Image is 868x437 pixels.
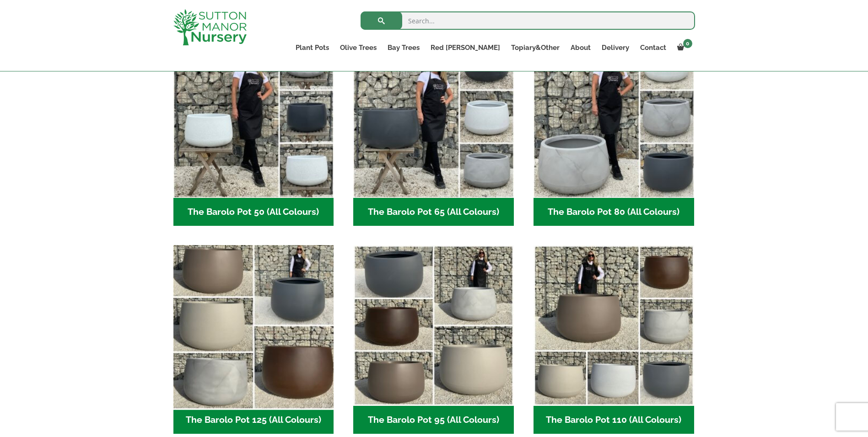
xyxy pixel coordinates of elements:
a: Visit product category The Barolo Pot 95 (All Colours) [353,245,514,434]
span: 0 [683,39,692,48]
a: Visit product category The Barolo Pot 125 (All Colours) [173,245,334,434]
h2: The Barolo Pot 110 (All Colours) [534,406,694,434]
h2: The Barolo Pot 65 (All Colours) [353,198,514,226]
h2: The Barolo Pot 50 (All Colours) [173,198,334,226]
img: The Barolo Pot 95 (All Colours) [353,245,514,406]
a: 0 [672,41,695,54]
img: The Barolo Pot 125 (All Colours) [169,241,338,410]
img: The Barolo Pot 65 (All Colours) [353,37,514,198]
input: Search... [361,11,695,30]
a: Topiary&Other [506,41,565,54]
h2: The Barolo Pot 80 (All Colours) [534,198,694,226]
a: Delivery [596,41,635,54]
a: Contact [635,41,672,54]
img: The Barolo Pot 80 (All Colours) [534,37,694,198]
a: Olive Trees [334,41,382,54]
a: Bay Trees [382,41,425,54]
h2: The Barolo Pot 95 (All Colours) [353,406,514,434]
h2: The Barolo Pot 125 (All Colours) [173,406,334,434]
img: logo [173,9,247,45]
img: The Barolo Pot 110 (All Colours) [534,245,694,406]
a: Visit product category The Barolo Pot 80 (All Colours) [534,37,694,226]
a: Red [PERSON_NAME] [425,41,506,54]
img: The Barolo Pot 50 (All Colours) [173,37,334,198]
a: About [565,41,596,54]
a: Plant Pots [290,41,334,54]
a: Visit product category The Barolo Pot 50 (All Colours) [173,37,334,226]
a: Visit product category The Barolo Pot 110 (All Colours) [534,245,694,434]
a: Visit product category The Barolo Pot 65 (All Colours) [353,37,514,226]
